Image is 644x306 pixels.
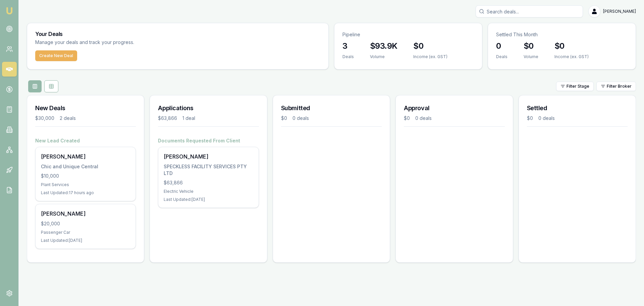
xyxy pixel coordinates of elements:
div: Passenger Car [41,230,130,235]
h3: Submitted [281,103,382,113]
input: Search deals [476,5,583,17]
h3: New Deals [35,103,136,113]
div: Income (ex. GST) [413,54,447,59]
div: Last Updated: [DATE] [41,238,130,243]
div: Volume [370,54,397,59]
h3: 3 [342,41,354,51]
div: Volume [524,54,538,59]
div: SPECKLESS FACILITY SERVICES PTY LTD [164,163,253,177]
div: $0 [281,115,287,122]
div: $63,866 [164,179,253,186]
h3: $0 [554,41,589,51]
div: [PERSON_NAME] [41,210,130,218]
div: 2 deals [60,115,76,122]
h4: New Lead Created [35,137,136,144]
div: Electric Vehicle [164,189,253,194]
div: Plant Services [41,182,130,187]
span: Filter Stage [567,84,589,89]
div: $30,000 [35,115,54,122]
button: Create New Deal [35,50,77,61]
div: 0 deals [415,115,432,122]
div: 0 deals [538,115,555,122]
div: [PERSON_NAME] [41,152,130,161]
div: Last Updated: 17 hours ago [41,190,130,195]
h3: $0 [524,41,538,51]
span: Filter Broker [607,84,632,89]
h3: 0 [496,41,507,51]
h3: Applications [158,103,259,113]
button: Filter Broker [596,82,636,91]
div: $20,000 [41,220,130,227]
div: Income (ex. GST) [554,54,589,59]
div: $0 [404,115,410,122]
p: Pipeline [342,31,474,38]
div: 0 deals [292,115,309,122]
h3: $0 [413,41,447,51]
div: Deals [496,54,507,59]
div: Chic and Unique Central [41,163,130,170]
div: [PERSON_NAME] [164,152,253,161]
div: $0 [527,115,533,122]
button: Filter Stage [556,82,594,91]
h3: Approval [404,103,504,113]
h4: Documents Requested From Client [158,137,259,144]
h3: Settled [527,103,628,113]
span: [PERSON_NAME] [603,9,636,14]
h3: Your Deals [35,31,320,37]
p: Manage your deals and track your progress. [35,39,207,46]
div: $10,000 [41,173,130,179]
div: Deals [342,54,354,59]
h3: $93.9K [370,41,397,51]
img: emu-icon-u.png [5,7,13,15]
div: $63,866 [158,115,177,122]
div: 1 deal [182,115,195,122]
p: Settled This Month [496,31,628,38]
div: Last Updated: [DATE] [164,197,253,202]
